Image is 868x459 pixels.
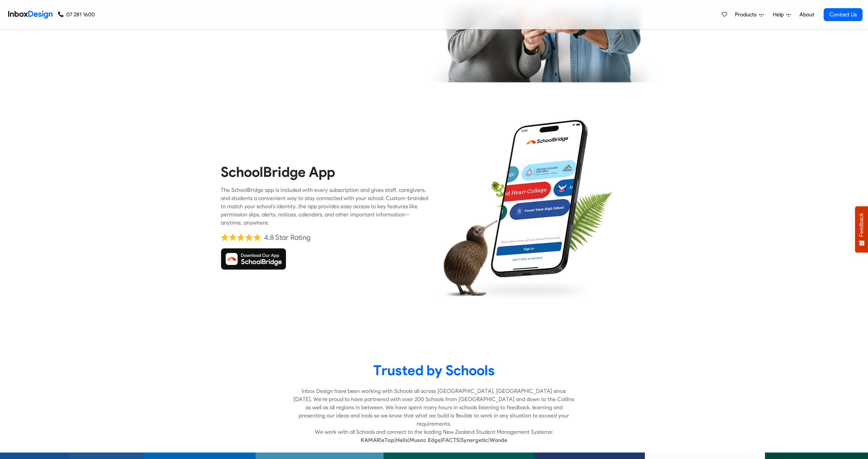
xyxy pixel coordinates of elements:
[293,428,574,436] p: We work with all Schools and connect to the leading New Zealand Student Management Systems:
[221,163,429,181] heading: SchoolBridge App
[858,213,865,237] span: Feedback
[824,8,863,21] a: Contact Us
[264,232,310,243] div: 4.8 Star Rating
[409,437,441,443] strong: Musac Edge
[381,437,394,443] strong: eTap
[490,437,507,443] strong: Wonde
[58,11,95,19] a: 07 281 1600
[466,276,596,304] img: shadow.png
[461,437,488,443] strong: Synergetic
[221,248,286,270] img: Download SchoolBridge App
[293,436,574,444] p: | | | | | |
[361,437,380,443] strong: KAMAR
[442,437,459,443] strong: FACTS
[221,362,647,379] heading: Trusted by Schools
[773,11,786,19] span: Help
[396,437,408,443] strong: Helix
[855,206,868,253] button: Feedback - Show survey
[770,8,794,21] a: Help
[293,387,574,428] p: Inbox Design have been working with Schools all across [GEOGRAPHIC_DATA], [GEOGRAPHIC_DATA] since...
[797,8,816,21] a: About
[221,186,429,227] div: The SchoolBridge app is included with every subscription and gives staff, caregivers, and student...
[483,119,595,278] img: phone.png
[735,11,759,19] span: Products
[439,220,497,300] img: kiwi_bird.png
[732,8,766,21] a: Products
